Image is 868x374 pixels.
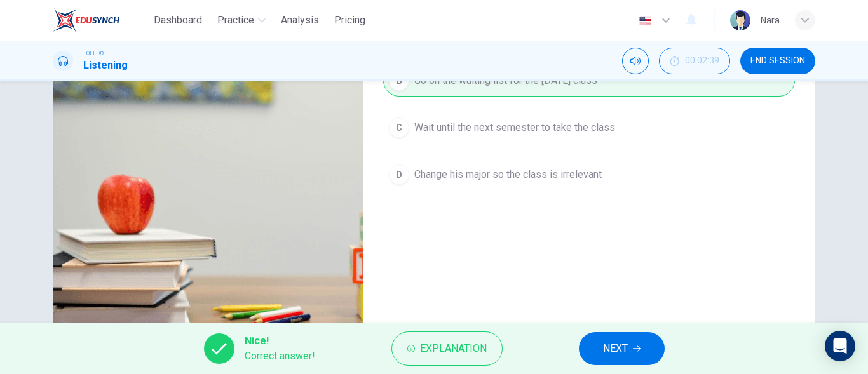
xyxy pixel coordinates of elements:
button: Analysis [276,9,324,32]
span: Practice [217,13,254,28]
img: EduSynch logo [53,8,119,33]
span: Pricing [334,13,365,28]
button: Explanation [391,331,503,366]
img: en [637,16,653,25]
a: EduSynch logo [53,8,149,33]
span: Correct answer! [245,349,315,364]
img: Profile picture [730,10,750,30]
img: Listen to this clip about Enrollment Centers before answering the questions: [53,48,363,357]
span: Nice! [245,333,315,349]
span: Explanation [420,340,487,357]
span: 00:02:39 [685,56,719,66]
span: Analysis [281,13,319,28]
button: NEXT [579,332,665,365]
div: ์Nara [761,13,780,28]
div: Hide [659,48,730,74]
h1: Listening [83,58,128,73]
span: TOEFL® [83,49,104,58]
button: 00:02:39 [659,48,730,74]
div: Open Intercom Messenger [825,331,855,361]
button: Dashboard [149,9,207,32]
button: END SESSION [740,48,815,74]
button: Practice [212,9,271,32]
span: END SESSION [750,56,805,66]
span: NEXT [603,340,628,357]
button: Pricing [329,9,370,32]
span: Dashboard [154,13,202,28]
div: Mute [622,48,649,74]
